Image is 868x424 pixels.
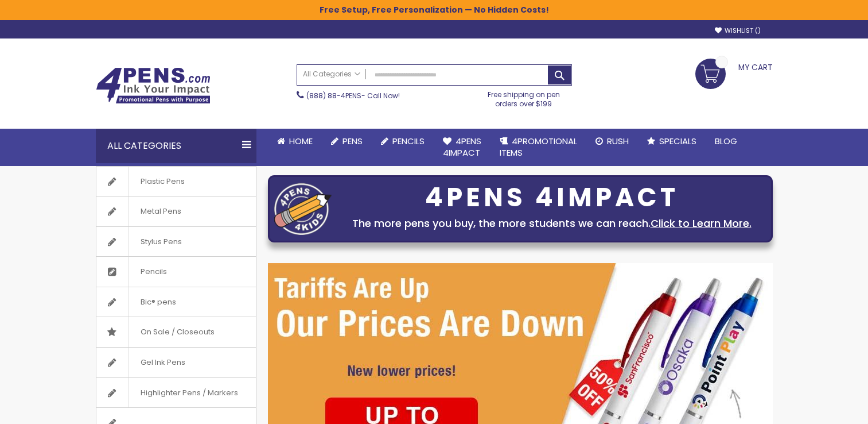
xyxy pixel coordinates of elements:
a: Pencils [372,129,434,154]
a: 4Pens4impact [434,129,491,166]
span: Plastic Pens [129,167,196,196]
a: Pens [322,129,372,154]
span: 4PROMOTIONAL ITEMS [500,135,577,159]
span: Specials [659,135,696,147]
a: On Sale / Closeouts [96,317,256,347]
span: Gel Ink Pens [129,348,197,377]
a: Plastic Pens [96,167,256,196]
span: All Categories [303,70,360,79]
span: 4Pens 4impact [443,135,481,159]
div: All Categories [96,129,256,163]
img: four_pen_logo.png [274,183,332,235]
a: 4PROMOTIONALITEMS [491,129,586,166]
span: Metal Pens [129,196,193,226]
span: Pencils [392,135,425,147]
a: (888) 88-4PENS [306,91,361,101]
span: Bic® pens [129,287,188,317]
div: 4PENS 4IMPACT [337,186,766,210]
a: Stylus Pens [96,227,256,257]
span: Home [289,135,313,147]
span: Rush [607,135,629,147]
a: Home [268,129,322,154]
a: Gel Ink Pens [96,348,256,377]
a: Bic® pens [96,287,256,317]
span: Stylus Pens [129,227,193,257]
span: Pencils [129,257,178,287]
a: Click to Learn More. [651,216,752,230]
a: All Categories [297,65,366,84]
a: Pencils [96,257,256,287]
span: On Sale / Closeouts [129,317,226,347]
div: Free shipping on pen orders over $199 [476,86,572,109]
a: Blog [706,129,746,154]
a: Metal Pens [96,196,256,226]
a: Wishlist [715,26,761,35]
span: Pens [342,135,363,147]
img: 4Pens Custom Pens and Promotional Products [96,67,211,104]
a: Specials [638,129,706,154]
span: - Call Now! [306,91,400,101]
a: Highlighter Pens / Markers [96,378,256,408]
div: The more pens you buy, the more students we can reach. [337,215,766,232]
span: Highlighter Pens / Markers [129,378,250,408]
span: Blog [715,135,737,147]
a: Rush [586,129,638,154]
